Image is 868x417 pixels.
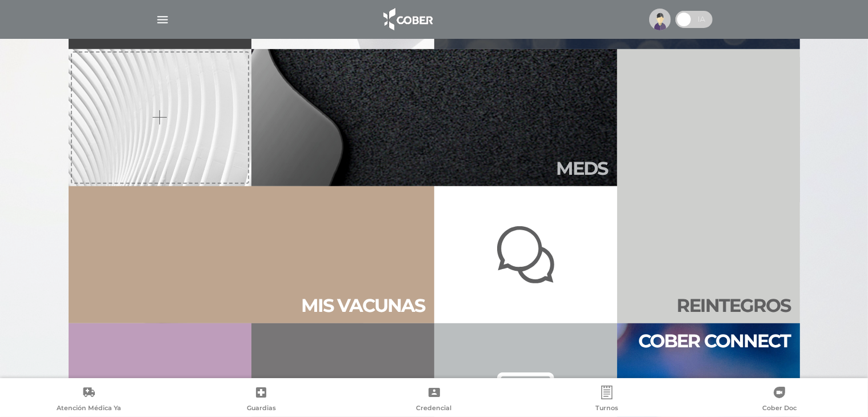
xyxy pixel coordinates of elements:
[677,295,791,316] h2: Rein te gros
[69,186,434,323] a: Mis vacunas
[377,6,437,33] img: logo_cober_home-white.png
[302,295,425,316] h2: Mis vacu nas
[2,386,175,415] a: Atención Médica Ya
[175,386,347,415] a: Guardias
[347,386,520,415] a: Credencial
[155,13,170,27] img: Cober_menu-lines-white.svg
[595,404,618,414] span: Turnos
[649,9,671,30] img: profile-placeholder.svg
[57,404,121,414] span: Atención Médica Ya
[557,158,608,179] h2: Meds
[251,49,617,186] a: Meds
[247,404,276,414] span: Guardias
[617,49,800,323] a: Reintegros
[417,404,452,414] span: Credencial
[521,386,693,415] a: Turnos
[693,386,866,415] a: Cober Doc
[762,404,797,414] span: Cober Doc
[639,330,791,352] h2: Cober connect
